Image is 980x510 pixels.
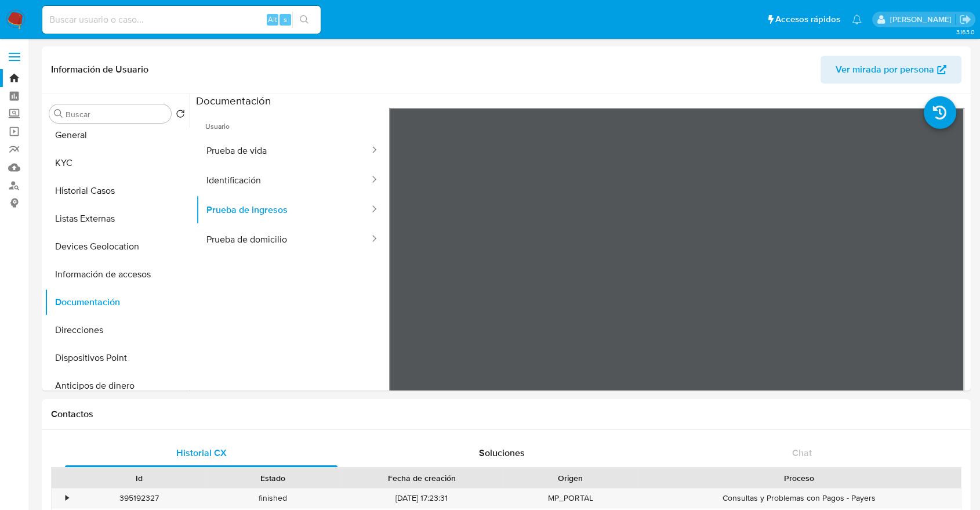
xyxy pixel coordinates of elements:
button: Historial Casos [45,177,190,205]
div: Proceso [645,472,953,484]
button: Volver al orden por defecto [176,109,185,122]
button: Información de accesos [45,261,190,288]
div: finished [206,489,340,508]
span: s [284,14,287,25]
span: Historial CX [176,446,227,460]
button: Listas Externas [45,205,190,233]
button: Ver mirada por persona [821,56,961,84]
div: 395192327 [72,489,206,508]
p: yael.arizperojo@mercadolibre.com.mx [890,14,955,25]
button: Buscar [54,109,63,118]
span: Ver mirada por persona [836,56,934,84]
button: Devices Geolocation [45,233,190,261]
button: General [45,121,190,149]
button: Documentación [45,288,190,316]
button: Dispositivos Point [45,344,190,372]
button: KYC [45,149,190,177]
input: Buscar [66,109,166,120]
div: • [66,493,68,504]
a: Salir [959,13,971,26]
span: Chat [792,446,812,460]
div: Fecha de creación [348,472,495,484]
span: Accesos rápidos [775,13,840,26]
div: Id [80,472,198,484]
button: search-icon [292,12,316,28]
button: Anticipos de dinero [45,372,190,400]
div: Origen [511,472,629,484]
h1: Contactos [51,408,961,420]
span: Soluciones [479,446,525,460]
button: Direcciones [45,316,190,344]
div: Consultas y Problemas con Pagos - Payers [637,489,961,508]
a: Notificaciones [852,15,862,24]
div: Estado [214,472,332,484]
div: MP_PORTAL [503,489,637,508]
input: Buscar usuario o caso... [42,12,321,27]
span: Alt [268,14,277,25]
h1: Información de Usuario [51,64,148,75]
div: [DATE] 17:23:31 [340,489,503,508]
